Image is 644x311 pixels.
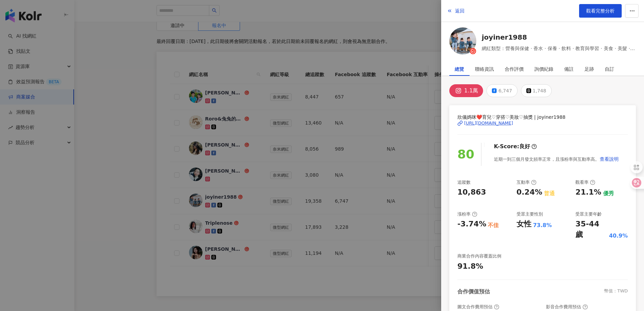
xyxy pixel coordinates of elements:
[464,86,478,95] div: 1.1萬
[457,288,490,295] div: 合作價值預估
[449,27,476,54] img: KOL Avatar
[457,145,474,164] div: 80
[457,120,628,126] a: [URL][DOMAIN_NAME]
[457,261,483,272] div: 91.8%
[533,86,546,95] div: 1,748
[533,222,552,229] div: 73.8%
[544,190,555,197] div: 普通
[449,27,476,57] a: KOL Avatar
[457,211,477,217] div: 漲粉率
[599,152,619,166] button: 查看說明
[517,219,531,229] div: 女性
[486,84,517,97] button: 6,747
[546,304,588,310] div: 影音合作費用預估
[505,62,524,76] div: 合作評價
[449,84,483,97] button: 1.1萬
[564,62,574,76] div: 備註
[457,179,471,185] div: 追蹤數
[482,45,636,52] span: 網紅類型：營養與保健 · 香水 · 保養 · 飲料 · 教育與學習 · 美食 · 美髮 · 醫療與健康
[455,8,464,14] span: 返回
[488,222,499,229] div: 不佳
[494,143,537,150] div: K-Score :
[534,62,553,76] div: 詢價紀錄
[447,4,465,18] button: 返回
[521,84,552,97] button: 1,748
[600,156,619,162] span: 查看說明
[605,62,614,76] div: 自訂
[457,253,501,259] div: 商業合作內容覆蓋比例
[579,4,622,18] a: 觀看完整分析
[575,179,595,185] div: 觀看率
[457,304,499,310] div: 圖文合作費用預估
[455,62,464,76] div: 總覽
[494,152,619,166] div: 近期一到三個月發文頻率正常，且漲粉率與互動率高。
[575,187,601,198] div: 21.1%
[482,32,636,42] a: joyiner1988
[517,187,542,198] div: 0.24%
[457,113,628,121] span: 欣儀媽咪❤️育兒♡穿搭♡美妝♡抽獎 | joyiner1988
[475,62,494,76] div: 聯絡資訊
[498,86,512,95] div: 6,747
[457,187,486,198] div: 10,863
[603,190,614,197] div: 優秀
[517,179,536,185] div: 互動率
[457,219,486,229] div: -3.74%
[604,288,628,295] div: 幣值：TWD
[575,219,607,240] div: 35-44 歲
[586,8,615,14] span: 觀看完整分析
[464,120,513,126] div: [URL][DOMAIN_NAME]
[517,211,543,217] div: 受眾主要性別
[609,232,628,240] div: 40.9%
[519,143,530,150] div: 良好
[585,62,594,76] div: 足跡
[575,211,602,217] div: 受眾主要年齡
